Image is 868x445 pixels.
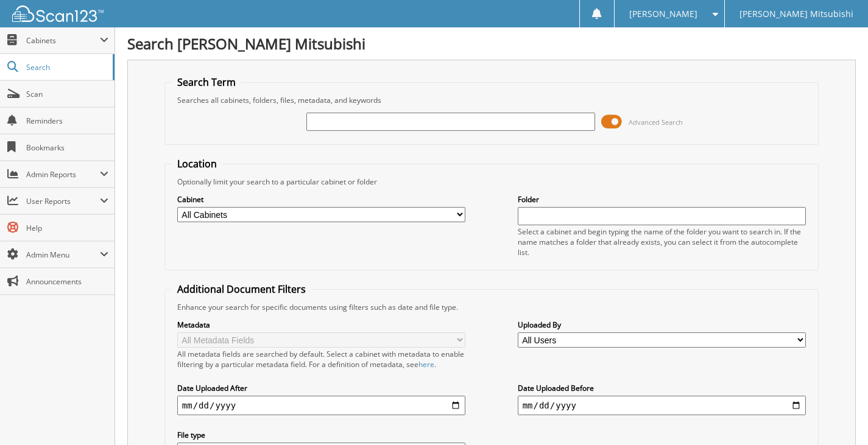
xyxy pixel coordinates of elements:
legend: Search Term [171,75,242,89]
span: Help [26,223,108,233]
span: Admin Menu [26,250,100,260]
a: here [418,359,434,370]
span: Scan [26,89,108,99]
div: Enhance your search for specific documents using filters such as date and file type. [171,302,812,312]
span: Reminders [26,116,108,126]
span: Cabinets [26,35,100,46]
span: Advanced Search [629,117,683,127]
div: Optionally limit your search to a particular cabinet or folder [171,177,812,187]
div: Select a cabinet and begin typing the name of the folder you want to search in. If the name match... [518,226,806,258]
legend: Additional Document Filters [171,282,312,296]
iframe: Chat Widget [807,387,868,445]
label: File type [177,430,466,440]
span: Announcements [26,276,108,287]
div: All metadata fields are searched by default. Select a cabinet with metadata to enable filtering b... [177,349,466,370]
div: Searches all cabinets, folders, files, metadata, and keywords [171,95,812,105]
label: Uploaded By [518,320,806,330]
h1: Search [PERSON_NAME] Mitsubishi [127,33,856,54]
img: scan123-logo-white.svg [12,5,104,22]
span: Search [26,62,107,72]
span: Bookmarks [26,142,108,153]
span: [PERSON_NAME] [629,10,697,18]
label: Metadata [177,320,466,330]
legend: Location [171,157,223,170]
label: Date Uploaded After [177,383,466,393]
input: start [177,396,466,415]
label: Cabinet [177,194,466,205]
label: Folder [518,194,806,205]
input: end [518,396,806,415]
span: User Reports [26,196,100,206]
span: Admin Reports [26,169,100,180]
label: Date Uploaded Before [518,383,806,393]
span: [PERSON_NAME] Mitsubishi [739,10,853,18]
